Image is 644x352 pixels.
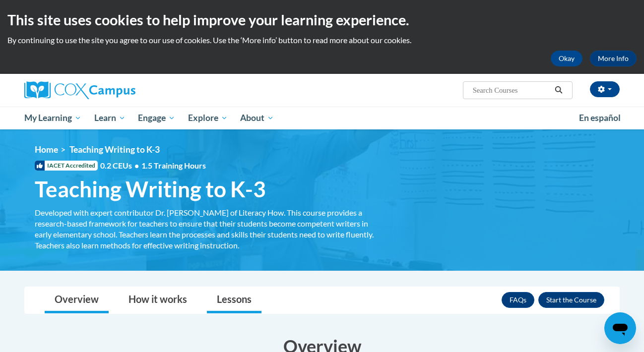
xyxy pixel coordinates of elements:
[188,112,228,124] span: Explore
[141,161,206,170] span: 1.5 Training Hours
[24,112,81,124] span: My Learning
[182,107,234,129] a: Explore
[138,112,175,124] span: Engage
[134,161,139,170] span: •
[9,107,635,129] div: Main menu
[35,176,266,202] span: Teaching Writing to K-3
[502,292,534,308] a: FAQs
[131,107,182,129] a: Engage
[7,10,637,30] h2: This site uses cookies to help improve your learning experience.
[207,287,261,313] a: Lessons
[94,112,126,124] span: Learn
[100,160,206,171] span: 0.2 CEUs
[472,84,551,96] input: Search Courses
[538,292,604,308] button: Enroll
[551,51,582,66] button: Okay
[604,312,636,344] iframe: Button to launch messaging window
[240,112,274,124] span: About
[35,144,58,155] a: Home
[18,107,88,129] a: My Learning
[590,51,637,66] a: More Info
[7,35,637,46] p: By continuing to use the site you agree to our use of cookies. Use the ‘More info’ button to read...
[590,81,620,97] button: Account Settings
[69,144,160,155] span: Teaching Writing to K-3
[579,113,621,123] span: En español
[35,161,98,171] span: IACET Accredited
[24,81,135,99] img: Cox Campus
[35,207,377,251] div: Developed with expert contributor Dr. [PERSON_NAME] of Literacy How. This course provides a resea...
[551,84,566,96] button: Search
[24,81,213,99] a: Cox Campus
[573,108,627,128] a: En español
[119,287,197,313] a: How it works
[234,107,281,129] a: About
[45,287,109,313] a: Overview
[88,107,132,129] a: Learn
